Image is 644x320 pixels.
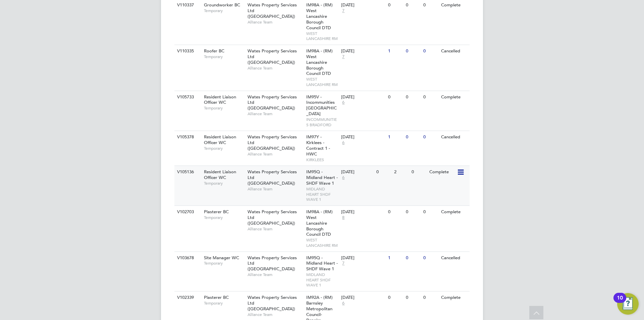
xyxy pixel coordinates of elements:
[204,301,244,306] span: Temporary
[386,131,404,143] div: 1
[248,226,303,232] span: Alliance Team
[404,91,422,103] div: 0
[386,45,404,57] div: 1
[439,291,469,304] div: Complete
[248,294,297,312] span: Wates Property Services Ltd ([GEOGRAPHIC_DATA])
[306,186,338,202] span: MIDLAND HEART SHDF WAVE 1
[439,91,469,103] div: Complete
[386,91,404,103] div: 0
[422,131,439,143] div: 0
[204,255,239,261] span: Site Manager WC
[341,175,345,181] span: 6
[341,295,385,301] div: [DATE]
[248,272,303,277] span: Alliance Team
[204,169,236,180] span: Resident Liaison Officer WC
[248,19,303,25] span: Alliance Team
[306,48,333,77] span: IM98A - (RM) West Lancashire Borough Council DTD
[404,131,422,143] div: 0
[306,157,338,163] span: KIRKLEES
[248,2,297,19] span: Wates Property Services Ltd ([GEOGRAPHIC_DATA])
[404,252,422,264] div: 0
[617,293,639,315] button: Open Resource Center, 10 new notifications
[306,31,338,41] span: WEST LANCASHIRE RM
[341,140,345,146] span: 6
[248,209,297,226] span: Wates Property Services Ltd ([GEOGRAPHIC_DATA])
[341,2,385,8] div: [DATE]
[410,166,427,178] div: 0
[306,237,338,248] span: WEST LANCASHIRE RM
[306,134,330,157] span: IM97Y - Kirklees - Contract 1 - HWC
[204,8,244,13] span: Temporary
[204,48,224,54] span: Roofer BC
[248,186,303,192] span: Alliance Team
[439,131,469,143] div: Cancelled
[204,261,244,266] span: Temporary
[341,209,385,215] div: [DATE]
[306,77,338,87] span: WEST LANCASHIRE RM
[248,151,303,157] span: Alliance Team
[204,215,244,220] span: Temporary
[306,117,338,127] span: INCOMMUNITIES BRADFORD
[617,298,623,307] div: 10
[204,134,236,145] span: Resident Liaison Officer WC
[248,312,303,317] span: Alliance Team
[248,94,297,111] span: Wates Property Services Ltd ([GEOGRAPHIC_DATA])
[341,134,385,140] div: [DATE]
[404,45,422,57] div: 0
[204,146,244,151] span: Temporary
[341,215,345,221] span: 8
[422,206,439,218] div: 0
[175,45,199,57] div: V110335
[175,206,199,218] div: V102703
[204,105,244,111] span: Temporary
[341,261,345,266] span: 7
[341,54,345,60] span: 7
[404,291,422,304] div: 0
[422,252,439,264] div: 0
[422,45,439,57] div: 0
[248,134,297,151] span: Wates Property Services Ltd ([GEOGRAPHIC_DATA])
[175,252,199,264] div: V103678
[204,2,240,8] span: Groundworker BC
[175,91,199,103] div: V105733
[439,45,469,57] div: Cancelled
[248,111,303,117] span: Alliance Team
[306,2,333,31] span: IM98A - (RM) West Lancashire Borough Council DTD
[341,94,385,100] div: [DATE]
[306,209,333,237] span: IM98A - (RM) West Lancashire Borough Council DTD
[392,166,410,178] div: 2
[248,255,297,272] span: Wates Property Services Ltd ([GEOGRAPHIC_DATA])
[422,91,439,103] div: 0
[341,301,345,306] span: 6
[422,291,439,304] div: 0
[306,255,338,272] span: IM95Q - Midland Heart - SHDF Wave 1
[248,169,297,186] span: Wates Property Services Ltd ([GEOGRAPHIC_DATA])
[341,255,385,261] div: [DATE]
[175,291,199,304] div: V102339
[175,131,199,143] div: V105378
[386,291,404,304] div: 0
[439,252,469,264] div: Cancelled
[341,48,385,54] div: [DATE]
[439,206,469,218] div: Complete
[248,48,297,65] span: Wates Property Services Ltd ([GEOGRAPHIC_DATA])
[306,169,338,186] span: IM95Q - Midland Heart - SHDF Wave 1
[248,65,303,71] span: Alliance Team
[204,181,244,186] span: Temporary
[306,94,337,117] span: IM95V - Incommunities [GEOGRAPHIC_DATA]
[204,209,229,215] span: Plasterer BC
[341,169,373,175] div: [DATE]
[404,206,422,218] div: 0
[428,166,457,178] div: Complete
[306,272,338,288] span: MIDLAND HEART SHDF WAVE 1
[386,206,404,218] div: 0
[204,54,244,59] span: Temporary
[375,166,392,178] div: 0
[386,252,404,264] div: 1
[175,166,199,178] div: V105136
[204,294,229,300] span: Plasterer BC
[204,94,236,105] span: Resident Liaison Officer WC
[341,100,345,105] span: 6
[341,8,345,14] span: 7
